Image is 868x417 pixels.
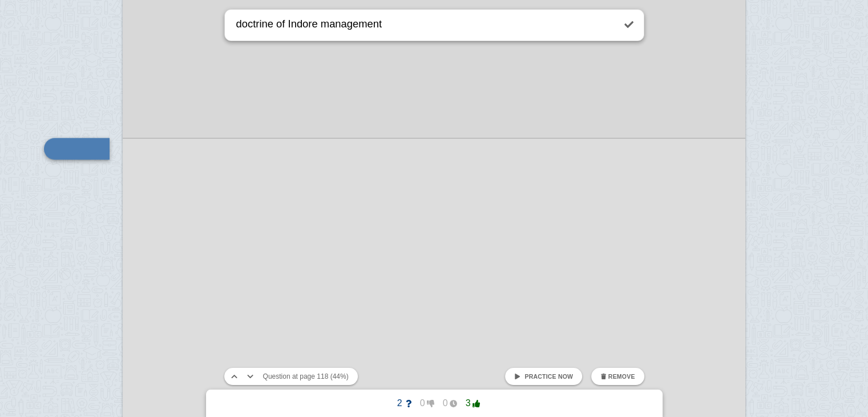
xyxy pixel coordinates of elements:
[259,368,353,385] button: Question at page 118 (44%)
[411,398,434,408] span: 0
[608,373,635,380] span: Remove
[380,394,489,412] button: 2003
[457,398,480,408] span: 3
[505,368,582,385] a: Practice now
[434,398,457,408] span: 0
[591,368,644,385] button: Remove
[524,373,573,380] span: Practice now
[389,398,411,408] span: 2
